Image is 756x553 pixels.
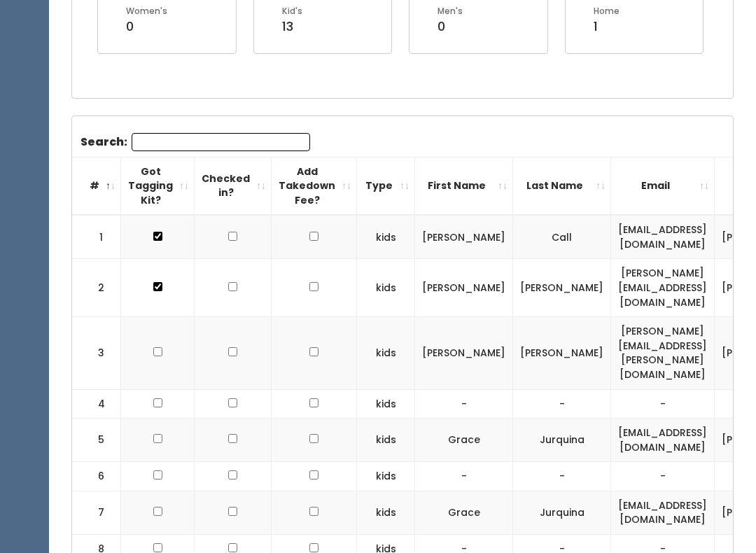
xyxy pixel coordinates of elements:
td: [EMAIL_ADDRESS][DOMAIN_NAME] [611,491,715,535]
td: - [611,390,715,419]
td: - [415,463,513,492]
th: Checked in?: activate to sort column ascending [195,157,272,216]
td: [PERSON_NAME] [513,260,611,318]
td: [PERSON_NAME] [415,260,513,318]
td: [EMAIL_ADDRESS][DOMAIN_NAME] [611,216,715,260]
th: Got Tagging Kit?: activate to sort column ascending [121,157,195,216]
th: Add Takedown Fee?: activate to sort column ascending [272,157,357,216]
div: 13 [282,18,302,36]
td: - [415,390,513,419]
td: - [513,463,611,492]
td: 3 [72,318,121,390]
td: kids [357,260,415,318]
td: kids [357,216,415,260]
th: Type: activate to sort column ascending [357,157,415,216]
td: Jurquina [513,491,611,535]
td: kids [357,419,415,463]
td: kids [357,491,415,535]
div: Home [594,6,619,18]
td: [PERSON_NAME] [415,318,513,390]
td: 7 [72,491,121,535]
td: [PERSON_NAME] [513,318,611,390]
td: 6 [72,463,121,492]
th: Last Name: activate to sort column ascending [513,157,611,216]
div: 0 [126,18,167,36]
label: Search: [80,134,310,152]
div: Women's [126,6,167,18]
td: [PERSON_NAME] [415,216,513,260]
td: [PERSON_NAME][EMAIL_ADDRESS][DOMAIN_NAME] [611,260,715,318]
td: - [611,463,715,492]
td: kids [357,318,415,390]
td: 4 [72,390,121,419]
td: Call [513,216,611,260]
td: - [513,390,611,419]
td: kids [357,463,415,492]
input: Search: [132,134,310,152]
th: First Name: activate to sort column ascending [415,157,513,216]
td: [PERSON_NAME][EMAIL_ADDRESS][PERSON_NAME][DOMAIN_NAME] [611,318,715,390]
td: 2 [72,260,121,318]
th: Email: activate to sort column ascending [611,157,715,216]
td: Grace [415,419,513,463]
th: #: activate to sort column descending [72,157,121,216]
td: [EMAIL_ADDRESS][DOMAIN_NAME] [611,419,715,463]
div: 0 [437,18,463,36]
td: Jurquina [513,419,611,463]
div: 1 [594,18,619,36]
div: Men's [437,6,463,18]
div: Kid's [282,6,302,18]
td: 5 [72,419,121,463]
td: 1 [72,216,121,260]
td: Grace [415,491,513,535]
td: kids [357,390,415,419]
